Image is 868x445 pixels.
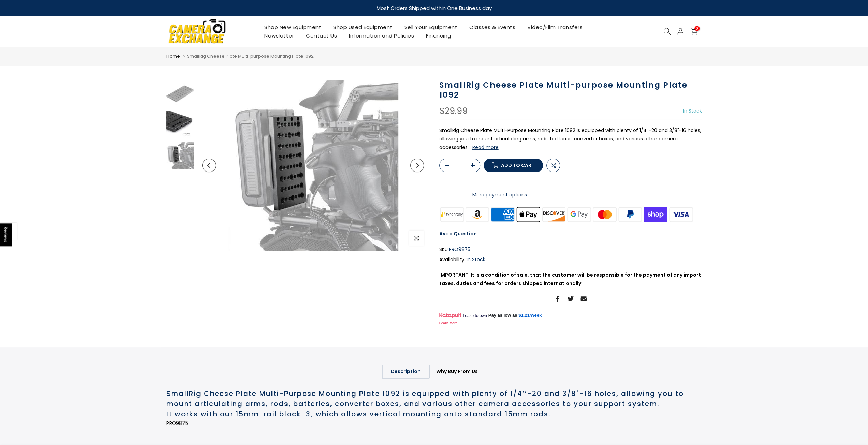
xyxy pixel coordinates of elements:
[555,295,561,303] a: Share on Facebook
[166,419,702,428] p: PRO9875
[410,159,424,172] button: Next
[490,206,516,223] img: american express
[187,53,314,59] span: SmallRig Cheese Plate Multi-purpose Mounting Plate 1092
[166,53,180,60] a: Home
[439,230,477,237] a: Ask a Question
[327,23,398,31] a: Shop Used Equipment
[683,107,702,114] span: In Stock
[439,191,560,199] a: More payment options
[567,206,592,223] img: google pay
[228,80,398,251] img: SmallRig Cheese Plate Multi-purpose Mounting Plate 1092 Cages and Rigs SmallRig PRO9875
[518,312,542,318] a: $1.21/week
[568,295,574,303] a: Share on Twitter
[439,255,702,264] div: Availability :
[592,206,617,223] img: master
[439,107,468,116] div: $29.99
[439,321,458,325] a: Learn More
[521,23,588,31] a: Video/Film Transfers
[668,206,694,223] img: visa
[449,245,470,254] span: PRO9875
[258,23,327,31] a: Shop New Equipment
[166,388,702,409] h2: SmallRig Cheese Plate Multi-Purpose Mounting Plate 1092 is equipped with plenty of 1/4’’-20 and 3...
[690,28,697,35] a: 0
[484,159,543,172] button: Add to cart
[501,163,534,168] span: Add to cart
[488,312,517,318] span: Pay as low as
[202,159,216,172] button: Previous
[439,271,701,287] strong: IMPORTANT: It is a condition of sale, that the customer will be responsible for the payment of an...
[398,23,464,31] a: Sell Your Equipment
[472,144,499,150] button: Read more
[166,409,702,419] h2: It works with our 15mm-rail block-3, which allows vertical mounting onto standard 15mm rods.
[420,31,457,40] a: Financing
[515,206,541,223] img: apple pay
[166,111,194,138] img: SmallRig Cheese Plate Multi-purpose Mounting Plate 1092 Cages and Rigs SmallRig PRO9875
[439,126,702,152] p: SmallRig Cheese Plate Multi-Purpose Mounting Plate 1092 is equipped with plenty of 1/4’’-20 and 3...
[166,80,194,107] img: SmallRig Cheese Plate Multi-purpose Mounting Plate 1092 Cages and Rigs SmallRig PRO9875
[694,26,700,31] span: 0
[382,365,429,378] a: Description
[467,256,485,263] span: In Stock
[343,31,420,40] a: Information and Policies
[463,23,521,31] a: Classes & Events
[465,206,490,223] img: amazon payments
[439,245,702,254] div: SKU:
[300,31,343,40] a: Contact Us
[439,206,465,223] img: synchrony
[643,206,668,223] img: shopify pay
[541,206,567,223] img: discover
[377,4,492,12] strong: Most Orders Shipped within One Business day
[258,31,300,40] a: Newsletter
[166,142,194,169] img: SmallRig Cheese Plate Multi-purpose Mounting Plate 1092 Cages and Rigs SmallRig PRO9875
[427,365,487,378] a: Why Buy From Us
[617,206,643,223] img: paypal
[462,313,487,318] span: Lease to own
[439,80,702,100] h1: SmallRig Cheese Plate Multi-purpose Mounting Plate 1092
[580,295,587,303] a: Share on Email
